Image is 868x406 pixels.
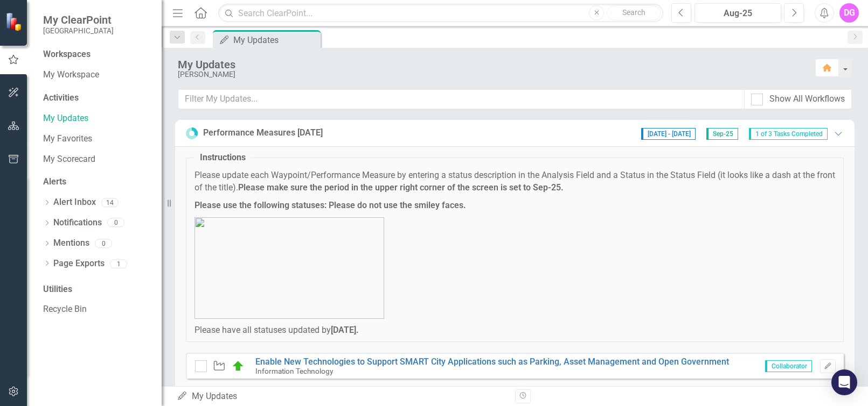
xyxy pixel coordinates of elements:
img: mceclip0%20v16.png [195,217,384,319]
a: Enable New Technologies to Support SMART City Applications such as Parking, Asset Management and ... [255,357,729,367]
legend: Instructions [195,152,251,164]
div: Show All Workflows [769,93,845,105]
span: 1 of 3 Tasks Completed [749,128,828,140]
div: Utilities [43,283,151,296]
div: Workspaces [43,48,91,61]
span: My ClearPoint [43,13,114,26]
div: Performance Measures [DATE] [203,127,323,139]
p: Please have all statuses updated by [195,324,835,337]
div: 14 [101,198,119,207]
strong: [DATE]. [331,325,359,335]
a: Alert Inbox [53,196,96,209]
input: Search ClearPoint... [218,4,663,23]
a: Page Exports [53,258,105,270]
a: Mentions [53,237,89,250]
span: Collaborator [765,360,812,372]
a: My Workspace [43,69,151,81]
strong: Please use the following statuses: Please do not use the smiley faces. [195,200,466,210]
a: Recycle Bin [43,303,151,316]
div: Open Intercom Messenger [831,369,857,395]
button: Search [607,5,661,20]
div: My Updates [233,33,318,47]
div: Activities [43,92,151,104]
strong: Please make sure the period in the upper right corner of the screen is set to Sep-25. [238,182,564,193]
span: Sep-25 [706,128,738,140]
div: Aug-25 [698,7,777,20]
p: Please update each Waypoint/Performance Measure by entering a status description in the Analysis ... [195,169,835,194]
a: My Favorites [43,133,151,145]
span: [DATE] - [DATE] [641,128,696,140]
div: 0 [95,239,112,248]
a: My Updates [43,112,151,125]
div: My Updates [177,390,507,403]
button: Aug-25 [695,3,781,23]
a: Notifications [53,217,102,229]
button: DG [839,3,859,23]
div: Alerts [43,176,151,188]
div: [PERSON_NAME] [178,70,804,79]
div: My Updates [178,59,804,70]
div: 0 [107,218,124,227]
a: My Scorecard [43,153,151,166]
img: On Schedule or Complete [232,360,245,373]
div: 1 [110,259,127,268]
input: Filter My Updates... [178,89,745,109]
small: Information Technology [255,367,333,375]
img: ClearPoint Strategy [5,12,24,31]
span: Search [622,8,645,17]
small: [GEOGRAPHIC_DATA] [43,26,114,35]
